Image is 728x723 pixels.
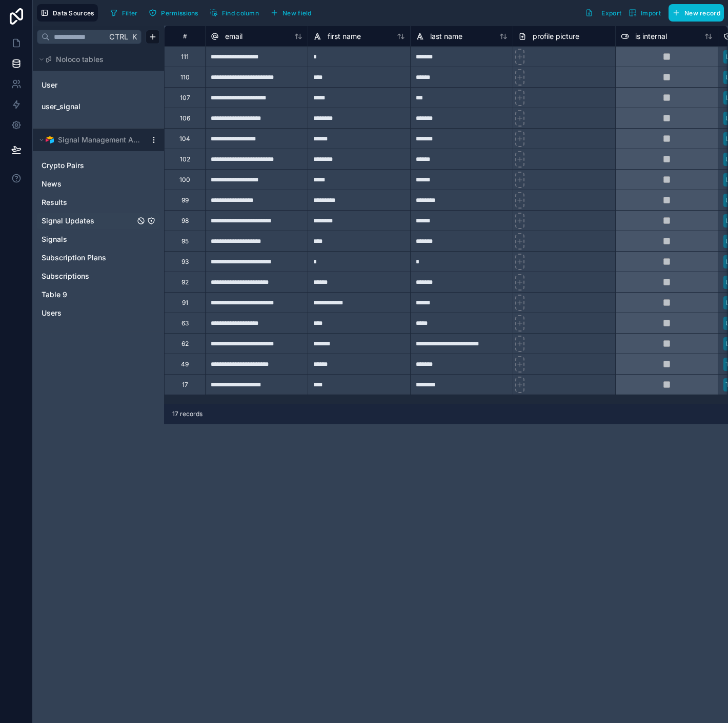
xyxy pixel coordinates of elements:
a: Results [42,197,135,208]
span: Subscription Plans [42,253,106,263]
button: Data Sources [37,4,98,22]
span: Signal Management App [58,135,141,145]
div: Signals [37,231,160,247]
span: Data Sources [53,9,94,17]
button: New field [267,5,315,20]
div: Crypto Pairs [37,157,160,174]
div: Table 9 [37,286,160,303]
button: Find column [206,5,262,20]
div: 62 [181,340,189,348]
span: 17 records [172,410,203,418]
span: Results [42,197,67,208]
a: Permissions [145,5,206,20]
span: Noloco tables [56,54,104,65]
a: user_signal [42,101,125,112]
a: Subscription Plans [42,253,135,263]
div: User [37,77,160,93]
a: Signals [42,234,135,244]
span: last name [430,31,462,42]
div: 63 [181,319,189,327]
span: profile picture [533,31,579,42]
span: first name [328,31,361,42]
div: Signal Updates [37,213,160,229]
a: News [42,179,135,189]
span: Crypto Pairs [42,160,84,171]
div: # [172,32,197,40]
a: New record [664,4,724,22]
span: Import [641,9,661,17]
button: Export [581,4,625,22]
span: user_signal [42,101,80,112]
div: 100 [179,176,190,184]
a: Table 9 [42,290,135,300]
button: Permissions [145,5,201,20]
div: 92 [181,278,189,286]
span: email [225,31,242,42]
span: is internal [635,31,667,42]
div: Users [37,305,160,321]
button: New record [669,4,724,22]
span: Export [601,9,621,17]
span: Users [42,308,62,318]
div: Subscriptions [37,268,160,284]
button: Filter [106,5,141,20]
div: 95 [181,237,189,245]
div: 104 [179,135,190,143]
span: User [42,80,57,90]
span: Ctrl [108,30,129,43]
span: News [42,179,62,189]
span: Table 9 [42,290,67,300]
span: Find column [222,9,259,17]
div: Results [37,194,160,211]
div: 111 [181,53,189,61]
div: Subscription Plans [37,250,160,266]
div: user_signal [37,98,160,115]
span: New record [684,9,720,17]
a: Crypto Pairs [42,160,135,171]
div: 98 [181,217,189,225]
button: Noloco tables [37,52,154,67]
span: Filter [122,9,138,17]
a: Signal Updates [42,216,135,226]
div: 91 [182,299,188,307]
div: 49 [181,360,189,368]
div: 110 [180,73,190,81]
div: News [37,176,160,192]
img: Airtable Logo [46,136,54,144]
span: Permissions [161,9,198,17]
button: Import [625,4,664,22]
div: 106 [180,114,190,122]
span: New field [282,9,312,17]
div: 107 [180,94,190,102]
div: 93 [181,258,189,266]
span: K [131,33,138,40]
div: 17 [182,381,188,389]
div: 99 [181,196,189,204]
div: 102 [180,155,190,163]
span: Signal Updates [42,216,94,226]
button: Airtable LogoSignal Management App [37,133,146,147]
a: Users [42,308,135,318]
span: Subscriptions [42,271,89,281]
a: User [42,80,125,90]
a: Subscriptions [42,271,135,281]
span: Signals [42,234,67,244]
